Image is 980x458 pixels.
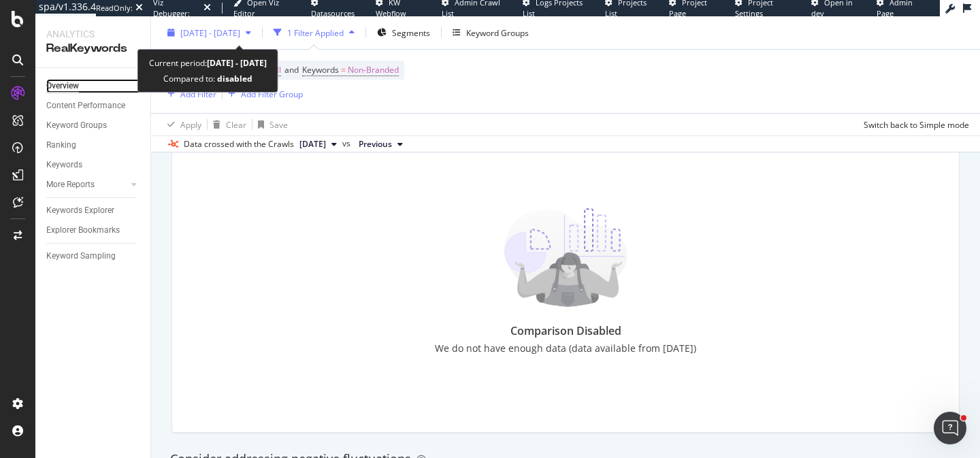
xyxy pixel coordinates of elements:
div: Overview [46,79,79,93]
div: Switch back to Simple mode [864,118,969,130]
button: Save [252,114,288,135]
div: RealKeywords [46,41,140,56]
button: Clear [208,114,246,135]
div: Content Performance [46,99,125,113]
div: Keyword Groups [466,27,529,38]
span: Non-Branded [348,61,399,80]
div: More Reports [46,178,95,192]
div: 1 Filter Applied [287,27,344,38]
div: Keywords Explorer [46,203,114,218]
span: [DATE] - [DATE] [180,27,240,38]
div: Add Filter [180,88,216,99]
span: Keywords [302,64,339,76]
button: Previous [353,136,408,152]
a: Keyword Sampling [46,249,141,263]
div: Explorer Bookmarks [46,223,120,238]
div: Keyword Sampling [46,249,116,263]
b: disabled [215,73,252,84]
button: Segments [372,22,436,44]
div: Clear [226,118,246,130]
div: ReadOnly: [96,3,133,14]
div: Ranking [46,138,76,152]
button: Add Filter Group [223,86,303,102]
button: [DATE] - [DATE] [162,22,257,44]
div: Comparison Disabled [510,323,621,339]
span: Segments [392,27,430,38]
div: Add Filter Group [241,88,303,99]
span: Previous [359,138,392,150]
div: Keywords [46,158,82,172]
a: Explorer Bookmarks [46,223,141,238]
button: Apply [162,114,201,135]
div: We do not have enough data (data available from [DATE]) [435,342,696,355]
a: Keyword Groups [46,118,141,133]
b: [DATE] - [DATE] [207,57,267,69]
a: More Reports [46,178,127,192]
div: Analytics [46,27,140,41]
button: 1 Filter Applied [268,22,360,44]
img: DOMkxPr1.png [504,208,627,307]
a: Keywords [46,158,141,172]
button: Add Filter [162,86,216,102]
a: Content Performance [46,99,141,113]
div: Current period: [149,55,267,71]
div: Compared to: [163,71,252,86]
span: 2025 Aug. 14th [299,138,326,150]
div: Data crossed with the Crawls [184,138,294,150]
div: Keyword Groups [46,118,107,133]
iframe: Intercom live chat [934,412,966,444]
span: Datasources [311,8,355,18]
div: Save [269,118,288,130]
a: Overview [46,79,141,93]
span: and [284,64,299,76]
span: = [341,64,346,76]
div: Apply [180,118,201,130]
button: Keyword Groups [447,22,534,44]
button: Switch back to Simple mode [858,114,969,135]
button: [DATE] [294,136,342,152]
span: vs [342,137,353,150]
a: Keywords Explorer [46,203,141,218]
a: Ranking [46,138,141,152]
